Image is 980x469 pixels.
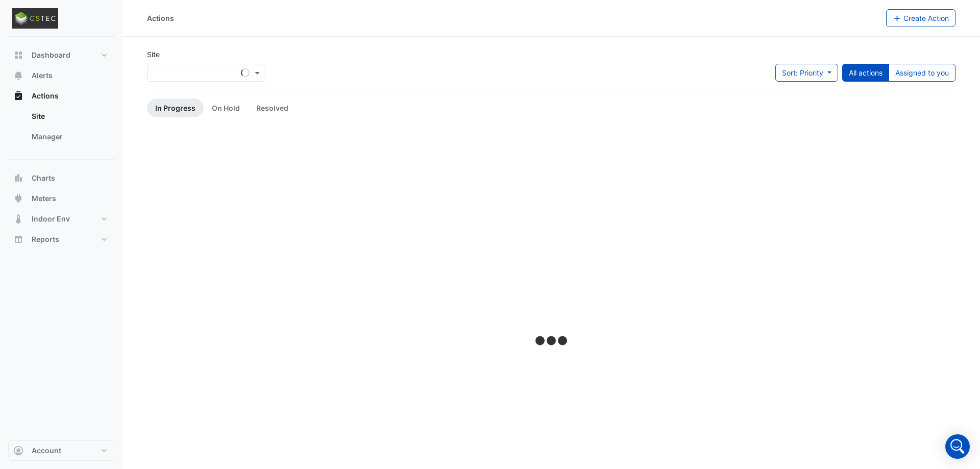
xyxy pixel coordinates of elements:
[32,214,70,224] span: Indoor Env
[8,168,114,188] button: Charts
[8,188,114,209] button: Meters
[23,106,114,127] a: Site
[147,49,160,60] label: Site
[13,234,23,244] app-icon: Reports
[889,64,955,82] button: Assigned to you
[32,50,70,60] span: Dashboard
[32,234,59,244] span: Reports
[204,98,248,117] a: On Hold
[13,173,23,183] app-icon: Charts
[12,8,58,29] img: Company Logo
[886,9,956,27] button: Create Action
[147,98,204,117] a: In Progress
[13,91,23,101] app-icon: Actions
[32,70,53,81] span: Alerts
[32,91,59,101] span: Actions
[23,127,114,147] a: Manager
[842,64,889,82] button: All actions
[8,86,114,106] button: Actions
[13,193,23,204] app-icon: Meters
[8,45,114,65] button: Dashboard
[13,50,23,60] app-icon: Dashboard
[8,209,114,229] button: Indoor Env
[775,64,838,82] button: Sort: Priority
[32,193,56,204] span: Meters
[32,446,61,456] span: Account
[248,98,297,117] a: Resolved
[32,173,55,183] span: Charts
[13,70,23,81] app-icon: Alerts
[13,214,23,224] app-icon: Indoor Env
[8,106,114,151] div: Actions
[8,440,114,461] button: Account
[8,65,114,86] button: Alerts
[8,229,114,250] button: Reports
[782,68,823,77] span: Sort: Priority
[945,434,970,459] div: Open Intercom Messenger
[147,13,174,23] div: Actions
[903,14,949,22] span: Create Action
